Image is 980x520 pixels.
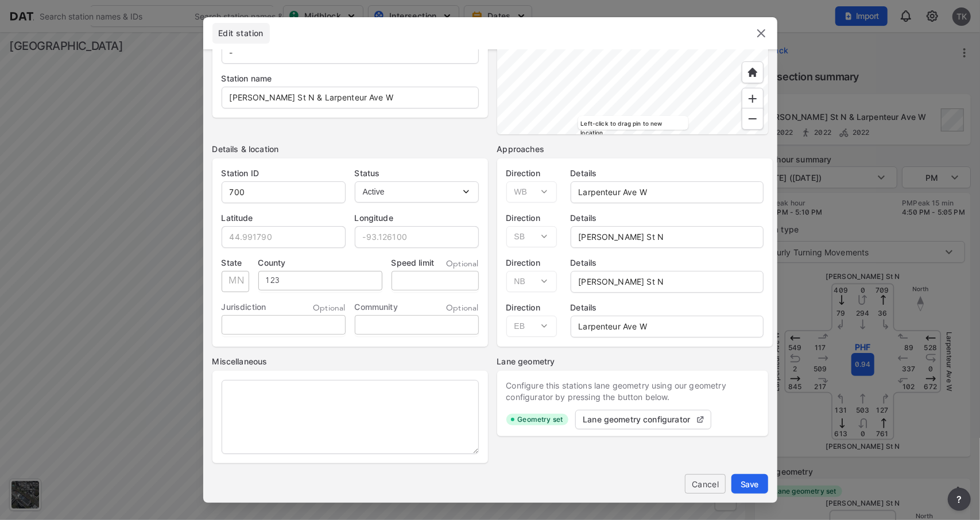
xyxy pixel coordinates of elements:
[497,356,768,367] label: Lane geometry
[313,302,345,314] span: Optional
[392,257,435,269] label: Speed limit
[506,302,557,313] label: Direction
[506,168,557,179] label: Direction
[731,474,768,494] button: Save
[571,212,764,224] label: Details
[506,380,759,403] label: Configure this stations lane geometry using our geometry configurator by pressing the button below.
[497,143,768,155] div: Approaches
[446,302,478,314] span: Optional
[212,23,274,44] div: full width tabs example
[212,28,270,39] span: Edit station
[446,258,478,270] span: Optional
[222,301,266,313] label: Jurisdiction
[355,168,479,179] label: Status
[948,488,971,511] button: more
[694,478,716,490] span: Cancel
[571,257,764,269] label: Details
[754,26,768,40] img: close.efbf2170.svg
[955,492,964,506] span: ?
[258,257,382,269] label: County
[741,478,759,490] span: Save
[222,168,346,179] label: Station ID
[696,415,705,424] img: external_link.11b1cd05.svg
[212,143,488,155] div: Details & location
[212,356,488,367] label: Miscellaneous
[355,301,398,313] label: Community
[685,474,726,494] button: Cancel
[583,414,690,425] label: Lane geometry configurator
[222,212,346,224] label: Latitude
[355,212,479,224] label: Longitude
[571,168,764,179] label: Details
[222,257,249,269] label: State
[571,302,764,313] label: Details
[506,257,557,269] label: Direction
[506,212,557,224] label: Direction
[518,415,563,424] label: Geometry set
[222,73,479,84] label: Station name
